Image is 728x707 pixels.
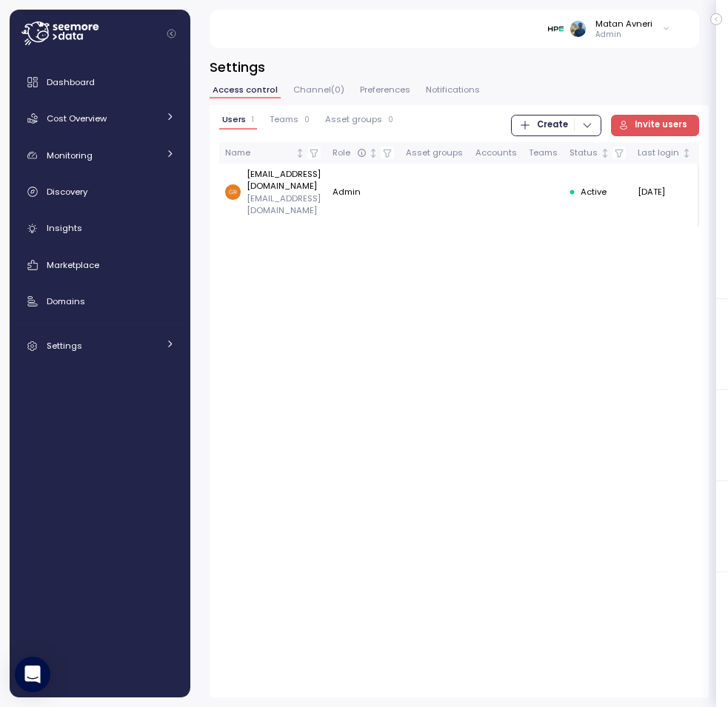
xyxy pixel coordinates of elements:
th: NameNot sorted [219,142,327,164]
div: Not sorted [681,148,692,158]
button: Collapse navigation [162,28,181,39]
img: 68775d04603bbb24c1223a5b.PNG [548,21,564,36]
p: 1 [252,115,254,125]
a: Insights [16,214,184,244]
a: Cost Overview [16,104,184,133]
span: Settings [47,340,82,352]
div: Name [225,147,293,160]
span: Active [581,186,607,199]
span: Users [222,115,246,124]
button: Invite users [611,115,700,136]
td: [DATE] [632,164,698,221]
div: Not sorted [600,148,610,158]
div: Role [333,147,366,160]
span: Preferences [360,86,410,94]
a: Settings [16,331,184,361]
span: Asset groups [325,115,382,124]
span: Invite users [635,115,687,135]
img: 7ce99b8ea1f1c70e7cbc36078702d703 [225,184,241,200]
p: Admin [595,30,652,40]
th: StatusNot sorted [564,142,632,164]
a: Discovery [16,177,184,207]
span: Discovery [47,186,87,198]
span: Cost Overview [47,113,107,124]
span: Notifications [426,86,480,94]
div: Not sorted [368,148,378,158]
p: 0 [304,115,310,125]
span: Monitoring [47,150,93,161]
p: [EMAIL_ADDRESS][DOMAIN_NAME] [247,192,321,217]
span: Access control [213,86,278,94]
div: Not sorted [295,148,305,158]
span: Insights [47,222,82,234]
div: Asset groups [406,147,463,160]
span: Domains [47,295,85,307]
span: Marketplace [47,259,99,271]
span: Dashboard [47,76,95,88]
a: Domains [16,287,184,316]
span: Channel ( 0 ) [293,86,344,94]
div: Accounts [475,147,517,160]
p: 0 [388,115,393,125]
a: Dashboard [16,67,184,97]
span: Teams [270,115,298,124]
div: Last login [638,147,679,160]
th: RoleNot sorted [327,142,400,164]
th: Last loginNot sorted [632,142,698,164]
div: Open Intercom Messenger [15,657,50,692]
div: Matan Avneri [595,18,652,30]
img: ALV-UjXEbqvWwnhB7QO87z9Li-0aybu7gQMsgN7chUCr07XYjQGjqB0xic66a_a5DPwV34s6Q6tpVpGvusSwVVO8Inh8uFu7h... [570,21,586,36]
div: Teams [529,147,558,160]
p: [EMAIL_ADDRESS][DOMAIN_NAME] [247,168,321,192]
span: Create [537,115,568,135]
button: Create [511,115,601,136]
h3: Settings [210,58,709,76]
a: Marketplace [16,250,184,280]
a: Monitoring [16,141,184,170]
div: Status [570,147,598,160]
td: Admin [327,164,400,221]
